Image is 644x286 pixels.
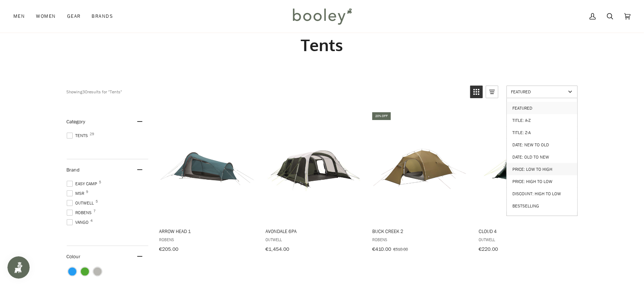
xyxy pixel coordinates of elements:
[265,236,361,243] span: Outwell
[83,89,88,95] b: 30
[67,253,86,260] span: Colour
[99,180,102,184] span: 5
[506,98,578,216] ul: Sort options
[67,209,94,216] span: Robens
[479,228,575,235] span: Cloud 4
[159,228,255,235] span: Arrow Head 1
[158,111,256,255] a: Arrow Head 1
[290,6,354,27] img: Booley
[68,267,76,276] span: Colour: Blue
[507,187,577,200] a: Discount: High to Low
[158,117,256,216] img: Robens Arrow Head 1 Blue - Booley Galway
[91,219,93,223] span: 4
[371,117,469,216] img: Robens Buck Creek 2 Green Vineyard - Booley Galway
[507,102,577,114] a: Featured
[67,190,87,197] span: MSR
[94,209,96,213] span: 7
[507,175,577,187] a: Price: High to Low
[90,132,95,136] span: 29
[67,118,86,125] span: Category
[67,132,90,139] span: Tents
[86,190,89,194] span: 9
[67,86,465,98] div: Showing results for "Tents"
[507,139,577,151] a: Date: New to Old
[371,111,469,255] a: Buck Creek 2
[507,114,577,126] a: Title: A-Z
[507,126,577,139] a: Title: Z-A
[372,228,468,235] span: Buck Creek 2
[393,246,408,252] span: €510.00
[265,228,361,235] span: Avondale 6PA
[13,13,25,20] span: Men
[372,112,391,120] div: 20% off
[507,163,577,175] a: Price: Low to High
[67,200,96,206] span: Outwell
[478,117,576,216] img: Outwell Cloud 4 - Green Booley Galway
[265,246,289,253] span: €1,454.00
[511,89,566,95] span: Featured
[470,86,483,98] a: View grid mode
[36,13,56,20] span: Women
[96,200,98,203] span: 5
[506,86,578,98] a: Sort options
[507,151,577,163] a: Date: Old to New
[67,13,81,20] span: Gear
[479,246,498,253] span: €220.00
[7,256,30,279] iframe: Button to open loyalty program pop-up
[372,236,468,243] span: Robens
[67,166,80,173] span: Brand
[507,200,577,212] a: Bestselling
[159,246,178,253] span: €205.00
[264,111,363,255] a: Avondale 6PA
[81,267,89,276] span: Colour: Green
[479,236,575,243] span: Outwell
[486,86,498,98] a: View list mode
[92,13,113,20] span: Brands
[93,267,102,276] span: Colour: Grey
[372,246,391,253] span: €410.00
[67,35,578,55] h1: Tents
[67,219,91,226] span: Vango
[264,117,363,216] img: Outwell Avondale 6PA - Booley Galway
[67,180,100,187] span: Easy Camp
[159,236,255,243] span: Robens
[478,111,576,255] a: Cloud 4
